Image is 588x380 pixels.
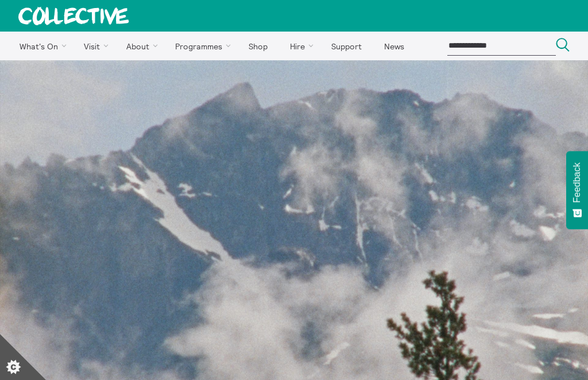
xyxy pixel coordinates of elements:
a: News [374,32,414,60]
a: Hire [280,32,319,60]
a: Support [321,32,372,60]
span: Feedback [572,162,582,203]
a: Shop [238,32,277,60]
a: Programmes [165,32,237,60]
a: About [116,32,163,60]
button: Feedback - Show survey [566,151,588,229]
a: What's On [9,32,72,60]
a: Visit [74,32,114,60]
